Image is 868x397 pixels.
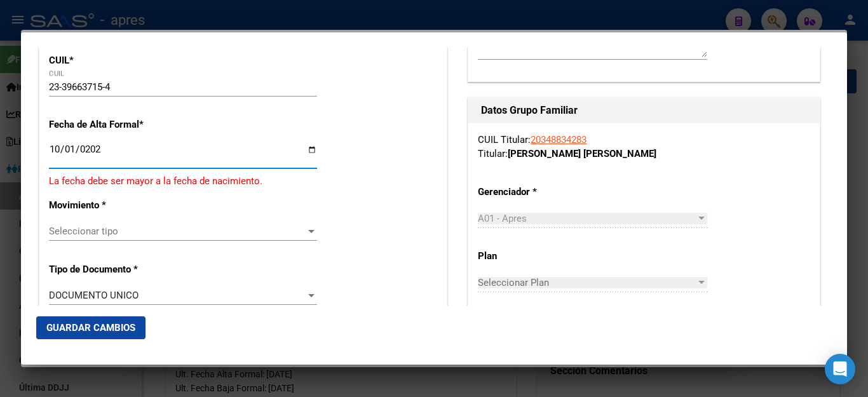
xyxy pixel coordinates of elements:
p: La fecha debe ser mayor a la fecha de nacimiento. [49,174,437,189]
p: Tipo de Documento * [49,262,165,277]
h1: Datos Grupo Familiar [481,103,807,118]
p: Gerenciador * [478,185,578,199]
a: 20348834283 [531,134,587,145]
p: CUIL [49,53,165,68]
p: Movimiento * [49,198,165,213]
span: Guardar Cambios [46,322,135,333]
p: Fecha de Alta Formal [49,118,165,132]
p: Plan [478,249,578,264]
span: Seleccionar tipo [49,225,306,237]
span: Seleccionar Plan [478,277,696,288]
strong: [PERSON_NAME] [PERSON_NAME] [508,148,656,159]
span: A01 - Apres [478,213,527,224]
div: Open Intercom Messenger [825,354,855,384]
button: Guardar Cambios [36,316,146,339]
span: DOCUMENTO UNICO [49,290,139,301]
div: CUIL Titular: Titular: [478,133,810,161]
